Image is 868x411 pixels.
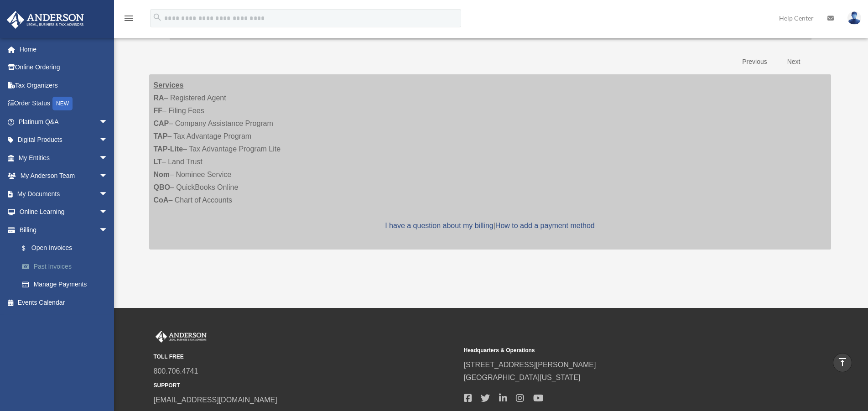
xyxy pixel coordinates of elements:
div: – Registered Agent – Filing Fees – Company Assistance Program – Tax Advantage Program – Tax Advan... [149,74,831,250]
span: arrow_drop_down [99,185,117,203]
strong: CAP [154,120,169,127]
strong: Nom [154,171,170,178]
small: SUPPORT [154,381,457,390]
a: Manage Payments [13,276,122,294]
strong: CoA [154,196,169,204]
a: Billingarrow_drop_down [6,221,122,239]
a: How to add a payment method [495,222,595,229]
a: Platinum Q&Aarrow_drop_down [6,113,122,131]
span: arrow_drop_down [99,203,117,222]
span: arrow_drop_down [99,221,117,239]
i: vertical_align_top [837,357,848,368]
div: NEW [52,97,73,110]
a: [GEOGRAPHIC_DATA][US_STATE] [464,374,581,381]
a: My Anderson Teamarrow_drop_down [6,167,122,185]
span: arrow_drop_down [99,113,117,131]
a: Online Ordering [6,58,122,77]
a: menu [123,16,134,24]
strong: TAP-Lite [154,145,183,153]
strong: Services [154,81,184,89]
strong: LT [154,158,162,166]
strong: QBO [154,183,170,191]
a: My Entitiesarrow_drop_down [6,149,122,167]
img: Anderson Advisors Platinum Portal [4,11,87,29]
img: User Pic [847,11,861,25]
a: Digital Productsarrow_drop_down [6,131,122,149]
span: $ [27,243,31,254]
a: Previous [735,52,774,71]
strong: TAP [154,132,168,140]
span: arrow_drop_down [99,131,117,150]
span: arrow_drop_down [99,167,117,186]
a: $Open Invoices [13,239,117,258]
a: I have a question about my billing [385,222,493,229]
a: Past Invoices [13,257,122,276]
strong: FF [154,107,163,114]
a: Events Calendar [6,293,122,312]
a: vertical_align_top [833,353,852,372]
a: Tax Organizers [6,76,122,94]
i: menu [123,13,134,24]
a: Home [6,40,122,58]
img: Anderson Advisors Platinum Portal [154,331,208,343]
p: | [154,219,826,232]
small: Headquarters & Operations [464,346,768,355]
a: My Documentsarrow_drop_down [6,185,122,203]
small: TOLL FREE [154,352,457,362]
a: Order StatusNEW [6,94,122,113]
span: arrow_drop_down [99,149,117,167]
strong: RA [154,94,164,102]
a: [EMAIL_ADDRESS][DOMAIN_NAME] [154,396,277,404]
a: 800.706.4741 [154,367,198,375]
a: Next [780,52,807,71]
a: Online Learningarrow_drop_down [6,203,122,221]
i: search [152,12,162,22]
a: [STREET_ADDRESS][PERSON_NAME] [464,361,596,369]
